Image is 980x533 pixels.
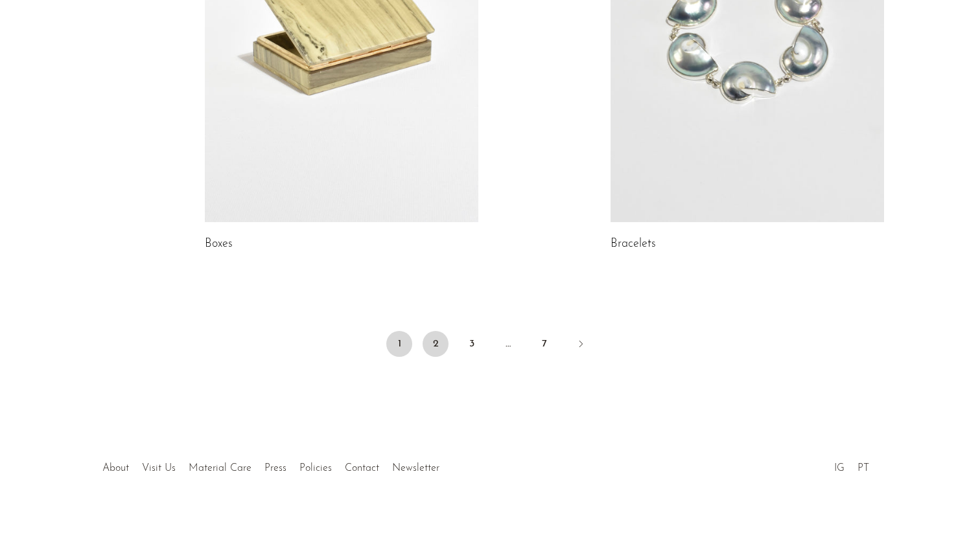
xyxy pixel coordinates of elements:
a: 2 [423,331,449,357]
ul: Social Medias [828,453,876,477]
a: 7 [531,331,557,357]
a: Next [568,331,594,359]
a: Press [264,463,286,473]
a: Contact [345,463,379,473]
a: Visit Us [142,463,176,473]
span: … [495,331,521,357]
a: PT [857,463,869,473]
span: 1 [386,331,412,357]
a: 3 [459,331,485,357]
a: Policies [299,463,332,473]
a: Material Care [189,463,251,473]
a: Boxes [205,238,233,250]
a: IG [834,463,845,473]
ul: Quick links [96,453,446,477]
a: Bracelets [611,238,656,250]
a: About [102,463,129,473]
